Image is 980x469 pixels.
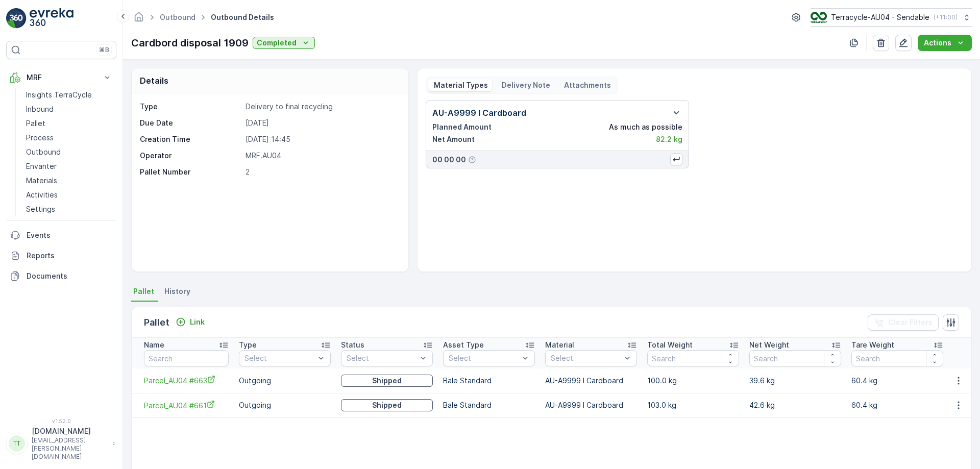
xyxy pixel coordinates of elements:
p: Shipped [372,376,402,386]
p: Select [244,353,315,363]
input: Search [749,350,841,366]
p: [DOMAIN_NAME] [32,426,107,436]
p: Select [449,353,519,363]
p: Due Date [140,118,241,128]
p: MRF.AU04 [246,151,398,161]
a: Inbound [22,102,116,116]
p: 60.4 kg [851,400,943,410]
p: Type [239,340,257,350]
div: TT [9,435,25,452]
p: 2 [246,167,398,177]
p: Operator [140,151,241,161]
img: logo [6,8,27,29]
p: Asset Type [443,340,484,350]
p: [EMAIL_ADDRESS][PERSON_NAME][DOMAIN_NAME] [32,436,107,461]
p: Events [27,230,112,240]
p: Material [545,340,574,350]
p: ⌘B [99,46,109,54]
p: AU-A9999 I Cardboard [545,376,637,386]
p: Materials [26,176,57,186]
p: Select [551,353,621,363]
span: History [164,286,190,297]
button: Clear Filters [868,314,939,331]
p: Status [341,340,364,350]
p: Attachments [562,80,611,90]
a: Pallet [22,116,116,131]
p: Outgoing [239,376,331,386]
p: Shipped [372,400,402,410]
a: Activities [22,188,116,202]
p: Insights TerraCycle [26,90,92,100]
a: Materials [22,174,116,188]
a: Process [22,131,116,145]
p: Clear Filters [888,317,933,328]
p: Material Types [432,80,488,90]
p: Link [190,317,205,327]
p: 60.4 kg [851,376,943,386]
p: Inbound [26,104,54,114]
button: TT[DOMAIN_NAME][EMAIL_ADDRESS][PERSON_NAME][DOMAIN_NAME] [6,426,116,461]
a: Homepage [133,15,144,24]
input: Search [851,350,943,366]
a: Events [6,225,116,245]
a: Envanter [22,159,116,174]
a: Parcel_AU04 #663 [144,375,229,386]
p: Bale Standard [443,400,535,410]
button: Terracycle-AU04 - Sendable(+11:00) [811,8,972,27]
p: Activities [26,190,58,200]
a: Insights TerraCycle [22,88,116,102]
p: Details [140,75,168,87]
p: 103.0 kg [647,400,739,410]
p: Bale Standard [443,376,535,386]
p: ( +11:00 ) [934,13,958,21]
p: Pallet [26,118,45,129]
span: Pallet [133,286,154,297]
p: [DATE] 14:45 [246,134,398,144]
button: Link [171,316,209,328]
p: Terracycle-AU04 - Sendable [831,12,929,22]
p: 39.6 kg [749,376,841,386]
p: 82.2 kg [656,134,682,144]
a: Settings [22,202,116,216]
p: 100.0 kg [647,376,739,386]
p: Reports [27,251,112,261]
p: Delivery Note [500,80,550,90]
p: Delivery to final recycling [246,102,398,112]
div: Help Tooltip Icon [468,156,476,164]
a: Outbound [22,145,116,159]
a: Reports [6,245,116,266]
p: Net Weight [749,340,789,350]
p: As much as possible [609,122,682,132]
img: terracycle_logo.png [811,12,827,23]
a: Outbound [160,13,195,21]
button: Shipped [341,399,433,411]
input: Search [647,350,739,366]
p: 00 00 00 [432,155,466,165]
p: Pallet [144,315,169,330]
p: Planned Amount [432,122,492,132]
p: Envanter [26,161,57,171]
p: MRF [27,72,96,83]
p: Net Amount [432,134,475,144]
p: Pallet Number [140,167,241,177]
p: Settings [26,204,55,214]
img: logo_light-DOdMpM7g.png [30,8,73,29]
p: Process [26,133,54,143]
button: Actions [918,35,972,51]
p: Cardbord disposal 1909 [131,35,249,51]
p: Creation Time [140,134,241,144]
button: MRF [6,67,116,88]
p: Outbound [26,147,61,157]
p: Outgoing [239,400,331,410]
p: Type [140,102,241,112]
input: Search [144,350,229,366]
p: 42.6 kg [749,400,841,410]
a: Parcel_AU04 #661 [144,400,229,411]
a: Documents [6,266,116,286]
button: Completed [253,37,315,49]
p: Name [144,340,164,350]
span: Outbound Details [209,12,276,22]
p: Select [347,353,417,363]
